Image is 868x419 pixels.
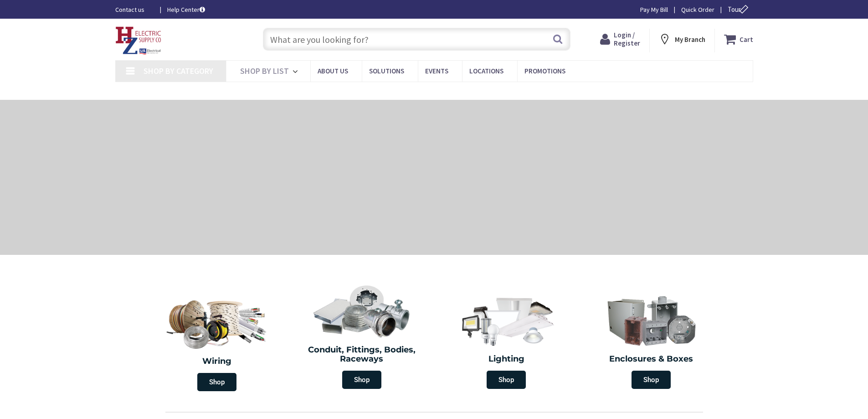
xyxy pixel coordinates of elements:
[115,26,162,55] img: HZ Electric Supply
[425,67,448,75] span: Events
[318,67,348,75] span: About Us
[240,66,289,76] span: Shop By List
[586,355,717,364] h2: Enclosures & Boxes
[581,289,721,393] a: Enclosures & Boxes Shop
[263,28,570,51] input: What are you looking for?
[145,289,290,396] a: Wiring Shop
[197,373,236,391] span: Shop
[469,67,503,75] span: Locations
[614,31,640,47] span: Login / Register
[115,5,153,14] a: Contact us
[167,5,205,14] a: Help Center
[342,371,381,389] span: Shop
[524,67,565,75] span: Promotions
[600,31,640,47] a: Login / Register
[640,5,668,14] a: Pay My Bill
[292,280,432,393] a: Conduit, Fittings, Bodies, Raceways Shop
[675,35,705,44] strong: My Branch
[728,5,751,14] span: Tour
[740,31,753,47] strong: Cart
[658,31,705,47] div: My Branch
[149,357,285,366] h2: Wiring
[724,31,753,47] a: Cart
[632,371,671,389] span: Shop
[487,371,526,389] span: Shop
[437,289,577,393] a: Lighting Shop
[441,355,572,364] h2: Lighting
[296,346,427,364] h2: Conduit, Fittings, Bodies, Raceways
[681,5,714,14] a: Quick Order
[369,67,404,75] span: Solutions
[144,66,213,76] span: Shop By Category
